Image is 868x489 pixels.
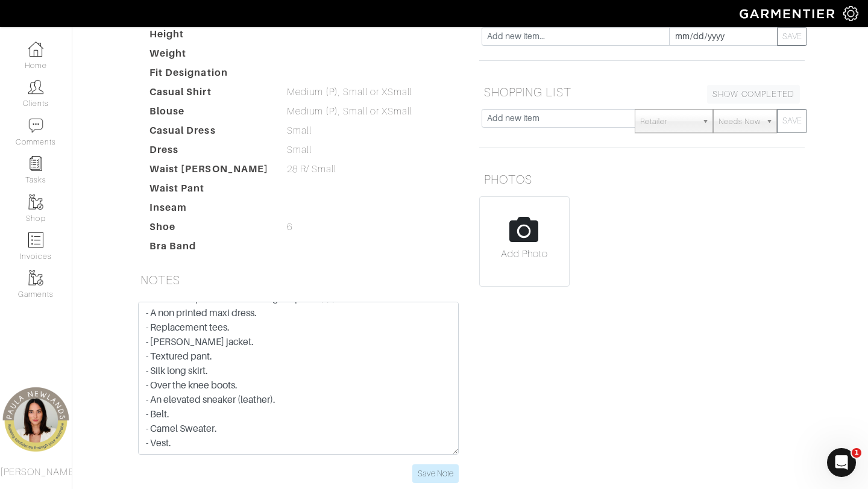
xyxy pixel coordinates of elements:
img: orders-icon-0abe47150d42831381b5fb84f609e132dff9fe21cb692f30cb5eec754e2cba89.png [28,232,43,248]
input: Save Note [412,464,459,483]
span: Retailer [640,110,697,134]
dt: Height [140,27,278,46]
button: SAVE [777,27,807,46]
img: reminder-icon-8004d30b9f0a5d33ae49ab947aed9ed385cf756f9e5892f1edd6e32f2345188e.png [28,156,43,171]
span: Medium (P), Small or XSmall [287,104,412,119]
img: gear-icon-white-bd11855cb880d31180b6d7d6211b90ccbf57a29d726f0c71d8c61bd08dd39cc2.png [843,6,858,21]
input: Add new item [482,109,635,128]
img: clients-icon-6bae9207a08558b7cb47a8932f037763ab4055f8c8b6bfacd5dc20c3e0201464.png [28,79,43,95]
input: Add new item... [482,27,670,46]
dt: Shoe [140,220,278,239]
dt: Weight [140,46,278,66]
dt: Casual Shirt [140,85,278,104]
span: Small [287,143,312,157]
dt: Inseam [140,201,278,220]
dt: Waist Pant [140,181,278,201]
h5: PHOTOS [479,167,805,192]
dt: Fit Designation [140,66,278,85]
span: 6 [287,220,292,234]
span: Needs Now [719,110,761,134]
img: garments-icon-b7da505a4dc4fd61783c78ac3ca0ef83fa9d6f193b1c9dc38574b1d14d53ca28.png [28,195,43,210]
h5: NOTES [136,268,461,292]
iframe: Intercom live chat [827,448,856,477]
img: garments-icon-b7da505a4dc4fd61783c78ac3ca0ef83fa9d6f193b1c9dc38574b1d14d53ca28.png [28,270,43,285]
dt: Blouse [140,104,278,123]
img: comment-icon-a0a6a9ef722e966f86d9cbdc48e553b5cf19dbc54f86b18d962a5391bc8f6eb6.png [28,118,43,133]
span: 1 [852,448,861,458]
dt: Waist [PERSON_NAME] [140,162,278,181]
textarea: - Clothing restrictions due to religious reasons (cannot show legs or most of arms). HAS: - Print... [138,302,459,455]
dt: Dress [140,143,278,162]
span: 28 R/ Small [287,162,337,176]
h5: SHOPPING LIST [479,80,805,104]
img: dashboard-icon-dbcd8f5a0b271acd01030246c82b418ddd0df26cd7fceb0bd07c9910d44c42f6.png [28,42,43,57]
span: Small [287,123,312,138]
a: SHOW COMPLETED [707,85,800,104]
img: garmentier-logo-header-white-b43fb05a5012e4ada735d5af1a66efaba907eab6374d6393d1fbf88cb4ef424d.png [734,3,843,24]
dt: Bra Band [140,239,278,258]
span: Medium (P), Small or XSmall [287,85,412,99]
dt: Casual Dress [140,123,278,143]
button: SAVE [777,109,807,133]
